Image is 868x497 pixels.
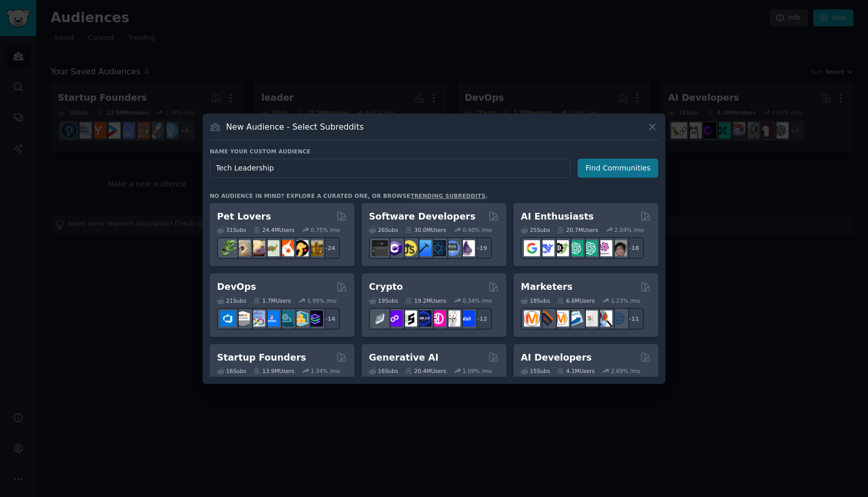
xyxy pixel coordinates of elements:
div: 19.2M Users [405,297,446,304]
div: 19 Sub s [369,297,398,304]
img: software [372,240,388,256]
div: + 18 [622,237,644,259]
img: dogbreed [307,240,323,256]
div: + 12 [470,308,492,330]
img: ethfinance [372,310,388,327]
img: aws_cdk [292,310,308,327]
img: PetAdvice [292,240,308,256]
img: content_marketing [524,310,540,327]
div: 0.75 % /mo [311,226,340,234]
img: csharp [386,240,402,256]
img: DevOpsLinks [263,310,280,327]
img: DeepSeek [538,240,554,256]
div: 1.7M Users [253,297,291,304]
img: AskComputerScience [444,240,460,256]
div: 26 Sub s [369,226,398,234]
div: 16 Sub s [217,367,246,375]
h2: DevOps [217,281,256,293]
img: turtle [263,240,280,256]
img: learnjavascript [401,240,417,256]
img: AWS_Certified_Experts [235,310,251,327]
div: 1.99 % /mo [307,297,337,304]
div: 6.6M Users [557,297,595,304]
a: trending subreddits [410,193,485,199]
h2: Software Developers [369,210,475,223]
div: 4.1M Users [557,367,595,375]
img: web3 [415,310,431,327]
h2: Crypto [369,281,403,293]
img: elixir [459,240,475,256]
img: bigseo [538,310,554,327]
div: + 14 [318,308,340,330]
h2: Marketers [521,281,572,293]
img: PlatformEngineers [307,310,323,327]
div: 2.69 % /mo [611,367,641,375]
div: 0.34 % /mo [462,297,492,304]
div: 16 Sub s [369,367,398,375]
h2: AI Enthusiasts [521,210,594,223]
img: cockatiel [278,240,294,256]
h2: Startup Founders [217,351,306,364]
img: iOSProgramming [415,240,431,256]
div: 24.4M Users [253,226,294,234]
img: MarketingResearch [596,310,612,327]
img: Docker_DevOps [249,310,265,327]
img: defiblockchain [430,310,446,327]
img: AskMarketing [553,310,569,327]
div: 20.4M Users [405,367,446,375]
div: 21 Sub s [217,297,246,304]
img: ballpython [235,240,251,256]
img: chatgpt_prompts_ [582,240,598,256]
img: googleads [582,310,598,327]
div: 2.04 % /mo [614,226,644,234]
div: 1.09 % /mo [462,367,492,375]
img: 0xPolygon [386,310,402,327]
button: Find Communities [578,159,658,178]
img: GoogleGeminiAI [524,240,540,256]
div: 25 Sub s [521,226,550,234]
h2: Pet Lovers [217,210,271,223]
img: platformengineering [278,310,294,327]
img: ethstaker [401,310,417,327]
img: CryptoNews [444,310,460,327]
h3: New Audience - Select Subreddits [226,121,364,132]
div: 31 Sub s [217,226,246,234]
img: defi_ [459,310,475,327]
input: Pick a short name, like "Digital Marketers" or "Movie-Goers" [210,159,570,178]
div: 1.34 % /mo [311,367,340,375]
div: 18 Sub s [521,297,550,304]
img: azuredevops [220,310,236,327]
div: + 19 [470,237,492,259]
div: 13.9M Users [253,367,294,375]
img: leopardgeckos [249,240,265,256]
div: 1.23 % /mo [611,297,641,304]
img: ArtificalIntelligence [611,240,627,256]
img: AItoolsCatalog [553,240,569,256]
img: OnlineMarketing [611,310,627,327]
div: + 11 [622,308,644,330]
img: chatgpt_promptDesign [567,240,583,256]
div: 15 Sub s [521,367,550,375]
div: 0.40 % /mo [462,226,492,234]
div: 20.7M Users [557,226,598,234]
h2: Generative AI [369,351,439,364]
div: 30.0M Users [405,226,446,234]
img: OpenAIDev [596,240,612,256]
h3: Name your custom audience [210,148,658,155]
div: + 24 [318,237,340,259]
img: Emailmarketing [567,310,583,327]
img: reactnative [430,240,446,256]
h2: AI Developers [521,351,592,364]
img: herpetology [220,240,236,256]
div: No audience in mind? Explore a curated one, or browse . [210,192,488,199]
